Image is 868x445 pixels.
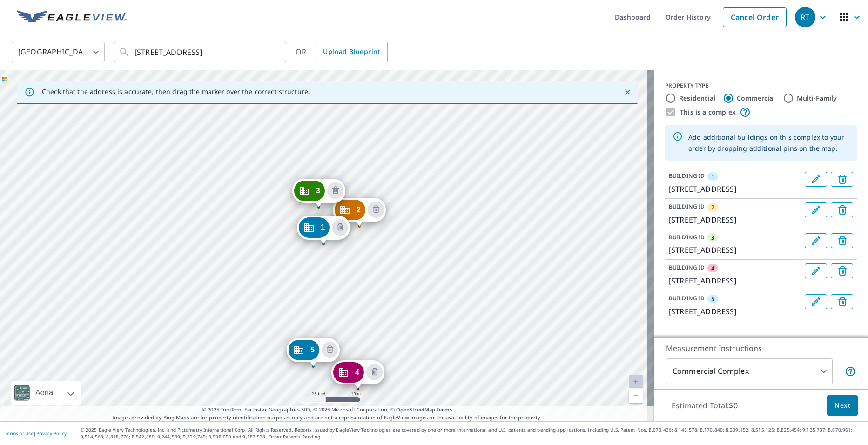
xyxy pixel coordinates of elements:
a: Cancel Order [723,7,787,27]
p: [STREET_ADDRESS] [669,306,801,317]
p: Estimated Total: $0 [664,395,745,416]
button: Delete building 2 [831,202,853,217]
div: Roof ProductsNew [661,336,861,358]
span: 4 [355,369,359,376]
button: Edit building 5 [805,294,827,309]
button: Delete building 1 [831,172,853,187]
p: | [5,431,67,436]
div: Add additional buildings on this complex to your order by dropping additional pins on the map. [688,128,849,158]
a: Upload Blueprint [316,42,387,62]
a: Terms of Use [5,430,34,437]
span: 2 [357,206,361,213]
div: Dropped pin, building 2, Commercial property, 2253 Pasadena Way Weston, FL 33327 [333,198,386,227]
span: Upload Blueprint [323,46,380,58]
span: Each building may require a separate measurement report; if so, your account will be billed per r... [845,366,856,377]
p: [STREET_ADDRESS] [669,214,801,225]
span: 3 [711,233,714,242]
span: 1 [321,224,325,231]
button: Next [827,395,858,416]
p: Check that the address is accurate, then drag the marker over the correct structure. [42,88,310,96]
span: 1 [711,172,714,181]
div: [GEOGRAPHIC_DATA] [12,39,105,65]
label: Residential [679,94,715,103]
div: Dropped pin, building 1, Commercial property, 2247 Pasadena Way Weston, FL 33327 [297,216,350,244]
button: Close [621,86,633,98]
span: 2 [711,203,714,211]
div: Aerial [33,381,58,405]
span: © 2025 TomTom, Earthstar Geographics SIO, © 2025 Microsoft Corporation, © [202,406,452,414]
p: BUILDING ID [669,172,705,180]
button: Delete building 4 [366,364,383,380]
p: [STREET_ADDRESS] [669,275,801,286]
p: Measurement Instructions [666,343,856,354]
button: Delete building 1 [332,219,348,236]
div: Dropped pin, building 4, Commercial property, 2211 Pasadena Way Weston, FL 33327 [331,360,384,389]
div: OR [296,42,388,62]
img: EV Logo [17,10,127,24]
p: [STREET_ADDRESS] [669,183,801,195]
button: Delete building 3 [831,233,853,248]
p: BUILDING ID [669,202,705,210]
div: Commercial Complex [666,358,833,384]
a: Current Level 20, Zoom Out [629,389,643,403]
button: Edit building 2 [805,202,827,217]
p: [STREET_ADDRESS] [669,244,801,256]
button: Delete building 3 [327,182,343,199]
label: Multi-Family [797,94,837,103]
label: This is a complex [680,108,736,117]
span: 3 [316,187,320,194]
span: 5 [711,295,714,303]
p: BUILDING ID [669,233,705,241]
label: Commercial [737,94,775,103]
span: Next [834,400,850,411]
a: Terms [437,406,452,413]
div: RT [795,7,815,27]
button: Delete building 5 [831,294,853,309]
div: Dropped pin, building 3, Commercial property, 2259 Pasadena Way Weston, FL 33327 [292,179,345,208]
p: © 2025 Eagle View Technologies, Inc. and Pictometry International Corp. All Rights Reserved. Repo... [81,426,863,440]
button: Edit building 4 [805,263,827,278]
a: Current Level 20, Zoom In Disabled [629,375,643,389]
button: Edit building 3 [805,233,827,248]
p: BUILDING ID [669,263,705,271]
a: Privacy Policy [36,430,67,437]
button: Edit building 1 [805,172,827,187]
div: Aerial [11,381,81,405]
a: OpenStreetMap [396,406,435,413]
p: BUILDING ID [669,294,705,302]
button: Delete building 2 [368,202,384,218]
input: Search by address or latitude-longitude [135,39,267,65]
div: PROPERTY TYPE [665,81,857,90]
button: Delete building 4 [831,263,853,278]
span: 4 [711,264,714,272]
